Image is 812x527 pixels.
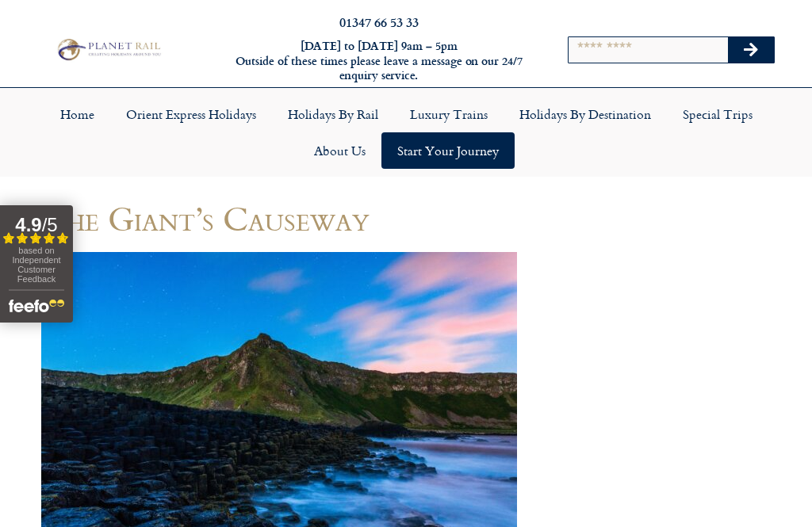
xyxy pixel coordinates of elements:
a: Special Trips [667,96,768,132]
a: Orient Express Holidays [110,96,272,132]
h6: [DATE] to [DATE] 9am – 5pm Outside of these times please leave a message on our 24/7 enquiry serv... [220,39,538,83]
a: Start your Journey [381,132,515,169]
a: Luxury Trains [394,96,504,132]
a: Holidays by Destination [504,96,667,132]
a: Holidays by Rail [272,96,394,132]
img: Planet Rail Train Holidays Logo [53,36,163,63]
button: Search [728,37,774,63]
a: About Us [298,132,381,169]
a: Home [44,96,110,132]
nav: Menu [8,96,804,169]
h1: The Giant’s Causeway [41,200,517,237]
a: 01347 66 53 33 [339,13,419,31]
